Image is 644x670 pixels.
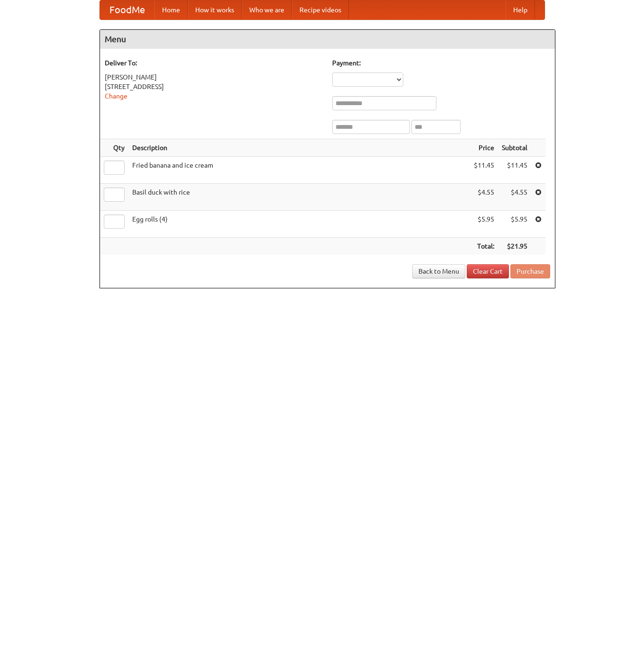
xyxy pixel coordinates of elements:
h5: Payment: [332,58,550,68]
a: Who we are [242,0,292,19]
td: $11.45 [498,157,531,184]
td: Fried banana and ice cream [128,157,470,184]
th: Description [128,139,470,157]
button: Purchase [510,264,550,278]
a: Help [506,0,535,19]
h5: Deliver To: [105,58,323,68]
a: FoodMe [100,0,154,19]
td: $4.55 [470,184,498,211]
div: [PERSON_NAME] [105,72,323,82]
td: $5.95 [498,211,531,238]
td: $4.55 [498,184,531,211]
td: $11.45 [470,157,498,184]
th: Price [470,139,498,157]
a: Home [154,0,188,19]
th: Subtotal [498,139,531,157]
a: Clear Cart [467,264,509,278]
a: How it works [188,0,242,19]
th: $21.95 [498,238,531,255]
th: Total: [470,238,498,255]
td: $5.95 [470,211,498,238]
a: Recipe videos [292,0,349,19]
h4: Menu [100,30,555,49]
a: Change [105,92,127,100]
th: Qty [100,139,128,157]
a: Back to Menu [412,264,465,278]
div: [STREET_ADDRESS] [105,82,323,91]
td: Basil duck with rice [128,184,470,211]
td: Egg rolls (4) [128,211,470,238]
